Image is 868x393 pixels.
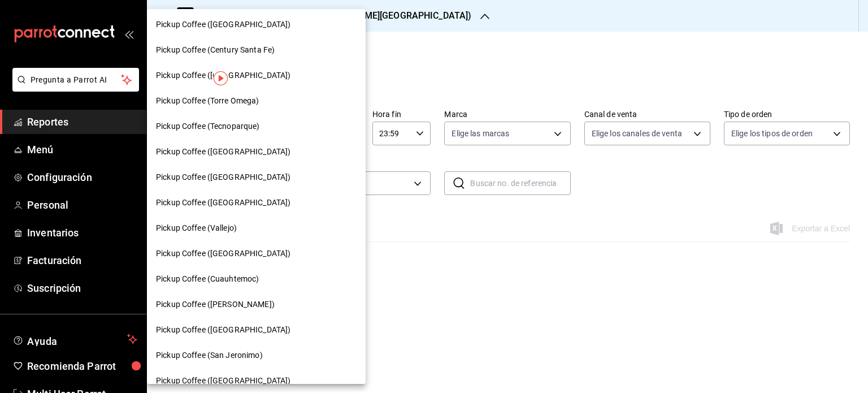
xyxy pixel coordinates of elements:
[147,114,366,139] div: Pickup Coffee (Tecnoparque)
[147,63,366,88] div: Pickup Coffee ([GEOGRAPHIC_DATA])
[147,165,366,190] div: Pickup Coffee ([GEOGRAPHIC_DATA])
[156,299,275,310] span: Pickup Coffee ([PERSON_NAME])
[156,248,290,260] span: Pickup Coffee ([GEOGRAPHIC_DATA])
[156,375,290,387] span: Pickup Coffee ([GEOGRAPHIC_DATA])
[147,190,366,215] div: Pickup Coffee ([GEOGRAPHIC_DATA])
[147,12,366,37] div: Pickup Coffee ([GEOGRAPHIC_DATA])
[156,19,290,31] span: Pickup Coffee ([GEOGRAPHIC_DATA])
[147,343,366,368] div: Pickup Coffee (San Jeronimo)
[147,88,366,114] div: Pickup Coffee (Torre Omega)
[156,349,263,361] span: Pickup Coffee (San Jeronimo)
[147,215,366,241] div: Pickup Coffee (Vallejo)
[147,139,366,165] div: Pickup Coffee ([GEOGRAPHIC_DATA])
[156,171,290,183] span: Pickup Coffee ([GEOGRAPHIC_DATA])
[156,197,290,209] span: Pickup Coffee ([GEOGRAPHIC_DATA])
[147,241,366,266] div: Pickup Coffee ([GEOGRAPHIC_DATA])
[156,120,260,132] span: Pickup Coffee (Tecnoparque)
[147,37,366,63] div: Pickup Coffee (Century Santa Fe)
[147,292,366,317] div: Pickup Coffee ([PERSON_NAME])
[156,324,290,336] span: Pickup Coffee ([GEOGRAPHIC_DATA])
[156,95,259,107] span: Pickup Coffee (Torre Omega)
[214,71,228,85] img: Tooltip marker
[156,222,237,234] span: Pickup Coffee (Vallejo)
[156,44,275,56] span: Pickup Coffee (Century Santa Fe)
[147,317,366,343] div: Pickup Coffee ([GEOGRAPHIC_DATA])
[156,273,259,285] span: Pickup Coffee (Cuauhtemoc)
[156,70,290,81] span: Pickup Coffee ([GEOGRAPHIC_DATA])
[156,146,290,158] span: Pickup Coffee ([GEOGRAPHIC_DATA])
[147,266,366,292] div: Pickup Coffee (Cuauhtemoc)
